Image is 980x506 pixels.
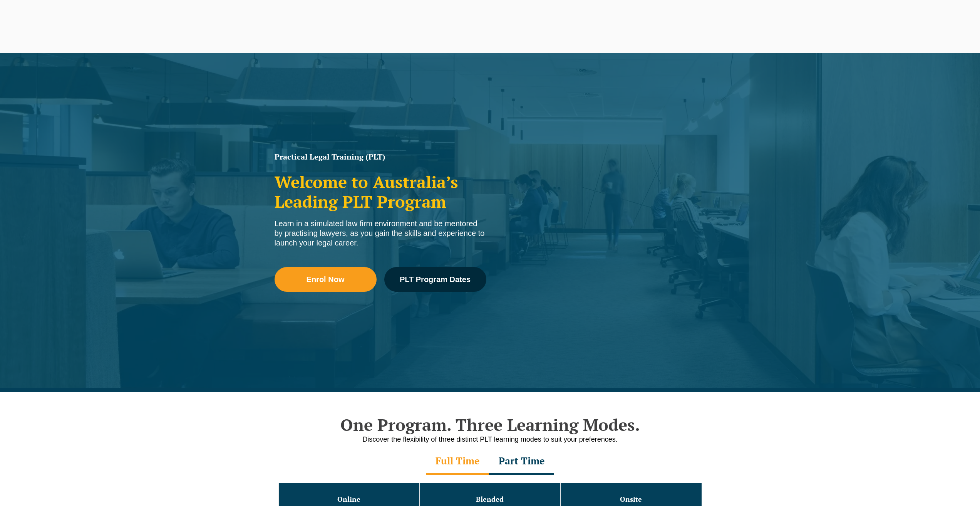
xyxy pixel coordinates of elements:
h2: Welcome to Australia’s Leading PLT Program [275,172,486,211]
span: PLT Program Dates [400,276,471,283]
h3: Blended [420,496,560,503]
h3: Onsite [561,496,700,503]
h3: Online [280,496,419,503]
a: PLT Program Dates [384,267,486,292]
div: Full Time [426,448,489,475]
h1: Practical Legal Training (PLT) [275,153,486,161]
div: Part Time [489,448,554,475]
a: Enrol Now [275,267,377,292]
h2: One Program. Three Learning Modes. [271,415,710,434]
p: Discover the flexibility of three distinct PLT learning modes to suit your preferences. [271,435,710,444]
div: Learn in a simulated law firm environment and be mentored by practising lawyers, as you gain the ... [275,219,486,248]
span: Enrol Now [307,276,345,283]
